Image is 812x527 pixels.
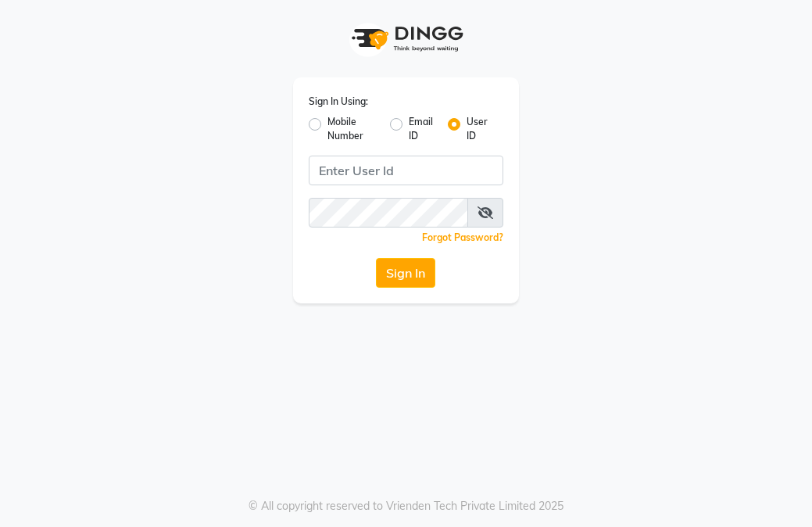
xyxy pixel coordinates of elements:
label: Email ID [409,115,435,143]
label: User ID [467,115,491,143]
input: Username [309,156,504,185]
label: Mobile Number [327,115,377,143]
input: Username [309,198,469,228]
label: Sign In Using: [309,95,368,109]
img: logo1.svg [343,16,468,62]
button: Sign In [376,258,435,288]
a: Forgot Password? [422,231,503,243]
